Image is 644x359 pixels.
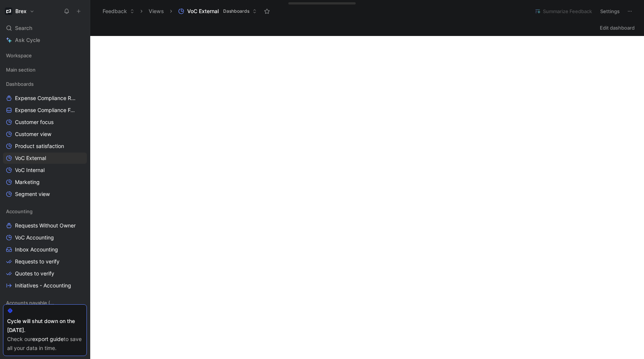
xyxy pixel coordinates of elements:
[15,36,40,45] span: Ask Cycle
[6,299,56,307] span: Accounts payable (AP)
[15,178,40,186] span: Marketing
[3,297,87,308] div: Accounts payable (AP)
[597,6,623,16] button: Settings
[3,78,87,200] div: DashboardsExpense Compliance RequestsExpense Compliance FeedbackCustomer focusCustomer viewProduc...
[15,222,76,229] span: Requests Without Owner
[3,64,87,78] div: Main section
[15,94,78,102] span: Expense Compliance Requests
[3,280,87,291] a: Initiatives - Accounting
[3,165,87,176] a: VoC Internal
[3,177,87,188] a: Marketing
[3,105,87,116] a: Expense Compliance Feedback
[6,66,36,73] span: Main section
[7,317,83,335] div: Cycle will shut down on the [DATE].
[15,258,60,265] span: Requests to verify
[5,7,12,15] img: Brex
[223,7,249,15] span: Dashboards
[6,80,34,88] span: Dashboards
[596,22,638,33] button: Edit dashboard
[3,117,87,128] a: Customer focus
[15,24,32,33] span: Search
[32,336,64,342] a: export guide
[3,188,87,200] a: Segment view
[145,6,167,17] button: Views
[3,64,87,75] div: Main section
[531,6,595,16] button: Summarize Feedback
[15,166,45,174] span: VoC Internal
[3,220,87,231] a: Requests Without Owner
[15,282,71,289] span: Initiatives - Accounting
[3,206,87,217] div: Accounting
[3,129,87,140] a: Customer view
[15,130,51,138] span: Customer view
[187,7,219,15] span: VoC External
[3,93,87,104] a: Expense Compliance Requests
[3,256,87,267] a: Requests to verify
[6,52,32,59] span: Workspace
[15,234,54,241] span: VoC Accounting
[15,8,27,15] h1: Brex
[15,118,54,126] span: Customer focus
[15,190,50,198] span: Segment view
[15,246,58,253] span: Inbox Accounting
[3,244,87,255] a: Inbox Accounting
[99,6,138,17] button: Feedback
[3,78,87,90] div: Dashboards
[3,232,87,243] a: VoC Accounting
[3,206,87,291] div: AccountingRequests Without OwnerVoC AccountingInbox AccountingRequests to verifyQuotes to verifyI...
[3,268,87,279] a: Quotes to verify
[15,142,64,150] span: Product satisfaction
[3,6,36,16] button: BrexBrex
[15,270,54,277] span: Quotes to verify
[3,50,87,61] div: Workspace
[3,153,87,164] a: VoC External
[7,335,83,353] div: Check our to save all your data in time.
[15,154,46,162] span: VoC External
[3,141,87,152] a: Product satisfaction
[3,34,87,46] a: Ask Cycle
[6,208,33,215] span: Accounting
[15,106,78,114] span: Expense Compliance Feedback
[3,22,87,34] div: Search
[175,6,260,17] button: VoC ExternalDashboards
